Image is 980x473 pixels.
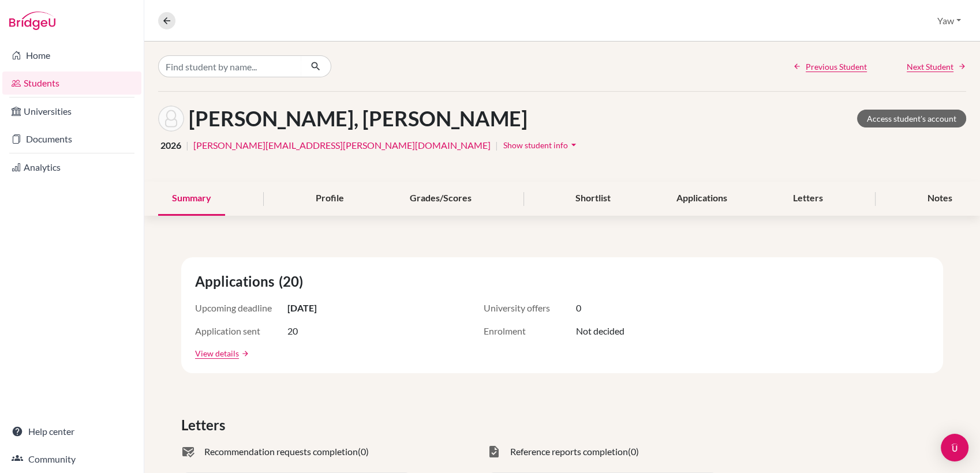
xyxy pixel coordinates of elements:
a: Next Student [907,61,966,73]
a: Help center [2,420,141,443]
a: Analytics [2,156,141,179]
span: Enrolment [484,324,576,338]
div: Grades/Scores [396,182,485,216]
img: Gabriela Tawiah Amissah's avatar [158,106,184,132]
a: [PERSON_NAME][EMAIL_ADDRESS][PERSON_NAME][DOMAIN_NAME] [193,138,491,152]
a: View details [195,347,239,359]
span: Show student info [503,140,568,150]
a: Access student's account [857,110,966,127]
div: Open Intercom Messenger [941,434,968,461]
span: Next Student [907,61,953,73]
span: (0) [628,445,639,459]
div: Summary [158,182,225,216]
span: Recommendation requests completion [204,445,358,459]
a: Universities [2,100,141,123]
input: Find student by name... [158,55,301,77]
span: Reference reports completion [510,445,628,459]
span: 0 [576,301,581,315]
div: Applications [663,182,741,216]
span: | [186,138,189,152]
span: 20 [287,324,298,338]
h1: [PERSON_NAME], [PERSON_NAME] [189,106,528,131]
span: task [487,445,501,459]
span: Previous Student [806,61,867,73]
span: Letters [181,415,230,436]
div: Shortlist [562,182,624,216]
a: Previous Student [793,61,867,73]
a: Community [2,448,141,471]
span: 2026 [160,138,181,152]
span: Upcoming deadline [195,301,287,315]
div: Letters [779,182,837,216]
span: University offers [484,301,576,315]
a: Home [2,44,141,67]
div: Profile [302,182,358,216]
span: Applications [195,271,279,292]
span: | [495,138,498,152]
a: Documents [2,127,141,151]
span: mark_email_read [181,445,195,459]
i: arrow_drop_down [568,139,579,151]
span: [DATE] [287,301,317,315]
a: arrow_forward [239,350,249,358]
span: Not decided [576,324,624,338]
span: (0) [358,445,369,459]
a: Students [2,72,141,95]
button: Yaw [932,10,966,32]
span: Application sent [195,324,287,338]
div: Notes [914,182,966,216]
button: Show student infoarrow_drop_down [503,136,580,154]
span: (20) [279,271,308,292]
img: Bridge-U [9,12,55,30]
